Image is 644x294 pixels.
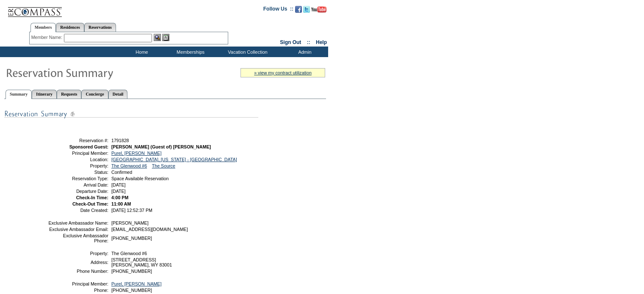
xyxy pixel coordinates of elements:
[111,157,237,162] a: [GEOGRAPHIC_DATA], [US_STATE] - [GEOGRAPHIC_DATA]
[32,90,57,99] a: Itinerary
[111,227,188,232] span: [EMAIL_ADDRESS][DOMAIN_NAME]
[303,6,310,13] img: Follow us on Twitter
[48,157,108,162] td: Location:
[48,151,108,156] td: Principal Member:
[6,90,32,99] a: Summary
[48,182,108,187] td: Arrival Date:
[280,39,301,45] a: Sign Out
[111,138,129,143] span: 1791828
[48,176,108,181] td: Reservation Type:
[111,182,126,187] span: [DATE]
[111,151,161,156] a: Purel, [PERSON_NAME]
[48,281,108,286] td: Principal Member:
[111,236,152,241] span: [PHONE_NUMBER]
[154,34,161,41] img: View
[48,208,108,213] td: Date Created:
[56,23,84,32] a: Residences
[48,233,108,243] td: Exclusive Ambassador Phone:
[152,163,175,168] a: The Source
[30,23,56,32] a: Members
[81,90,108,99] a: Concierge
[48,189,108,194] td: Departure Date:
[48,170,108,175] td: Status:
[295,8,302,14] a: Become our fan on Facebook
[48,220,108,225] td: Exclusive Ambassador Name:
[111,251,147,256] span: The Glenwood #6
[57,90,81,99] a: Requests
[111,170,132,175] span: Confirmed
[263,5,293,15] td: Follow Us ::
[111,144,211,149] span: [PERSON_NAME] (Guest of) [PERSON_NAME]
[111,269,152,274] span: [PHONE_NUMBER]
[69,144,108,149] strong: Sponsored Guest:
[295,6,302,13] img: Become our fan on Facebook
[311,8,326,14] a: Subscribe to our YouTube Channel
[254,70,312,75] a: » view my contract utilization
[111,288,152,293] span: [PHONE_NUMBER]
[111,163,147,168] a: The Glenwood #6
[48,163,108,168] td: Property:
[162,34,169,41] img: Reservations
[111,189,126,194] span: [DATE]
[72,201,108,206] strong: Check-Out Time:
[111,281,161,286] a: Purel, [PERSON_NAME]
[111,208,152,213] span: [DATE] 12:52:37 PM
[48,269,108,274] td: Phone Number:
[111,201,131,206] span: 11:00 AM
[48,251,108,256] td: Property:
[4,109,258,119] img: subTtlResSummary.gif
[316,39,327,45] a: Help
[111,195,128,200] span: 4:00 PM
[108,90,128,99] a: Detail
[214,47,279,57] td: Vacation Collection
[48,227,108,232] td: Exclusive Ambassador Email:
[48,138,108,143] td: Reservation #:
[76,195,108,200] strong: Check-In Time:
[307,39,310,45] span: ::
[6,64,175,81] img: Reservaton Summary
[48,288,108,293] td: Phone:
[48,257,108,267] td: Address:
[111,257,172,267] span: [STREET_ADDRESS] [PERSON_NAME], WY 83001
[31,34,64,41] div: Member Name:
[279,47,328,57] td: Admin
[84,23,116,32] a: Reservations
[111,220,149,225] span: [PERSON_NAME]
[165,47,214,57] td: Memberships
[116,47,165,57] td: Home
[111,176,169,181] span: Space Available Reservation
[303,8,310,14] a: Follow us on Twitter
[311,6,326,13] img: Subscribe to our YouTube Channel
